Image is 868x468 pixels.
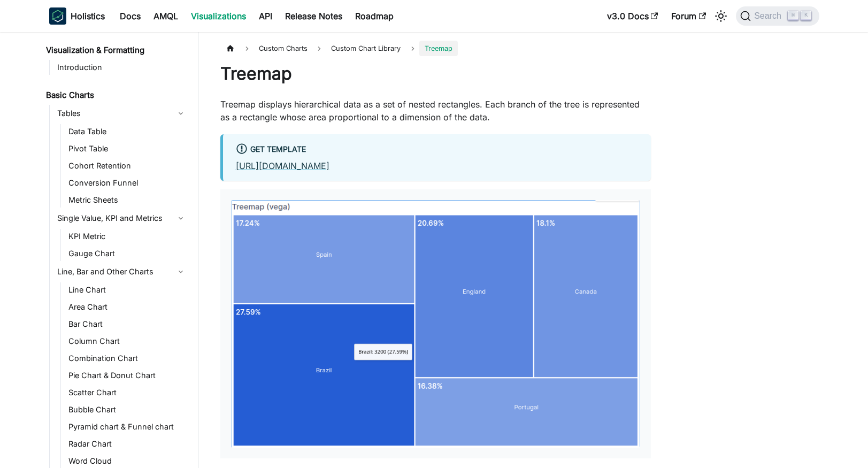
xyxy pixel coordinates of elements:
[147,7,185,25] a: AMQL
[43,88,189,103] a: Basic Charts
[220,98,651,124] p: Treemap displays hierarchical data as a set of nested rectangles. Each branch of the tree is repr...
[49,7,105,25] a: HolisticsHolistics
[54,105,189,122] a: Tables
[65,368,189,383] a: Pie Chart & Donut Chart
[751,11,788,21] span: Search
[54,210,189,227] a: Single Value, KPI and Metrics
[65,351,189,366] a: Combination Chart
[65,334,189,349] a: Column Chart
[65,436,189,451] a: Radar Chart
[65,175,189,190] a: Conversion Funnel
[185,7,252,25] a: Visualizations
[65,300,189,314] a: Area Chart
[801,11,811,20] kbd: K
[65,193,189,208] a: Metric Sheets
[65,141,189,156] a: Pivot Table
[220,63,651,85] h1: Treemap
[236,160,329,171] a: [URL][DOMAIN_NAME]
[65,246,189,261] a: Gauge Chart
[65,402,189,417] a: Bubble Chart
[665,7,712,25] a: Forum
[113,7,147,25] a: Docs
[65,229,189,244] a: KPI Metric
[220,41,651,56] nav: Breadcrumbs
[65,158,189,173] a: Cohort Retention
[712,7,729,25] button: Switch between dark and light mode (currently light mode)
[65,419,189,434] a: Pyramid chart & Funnel chart
[331,44,401,52] span: Custom Chart Library
[65,124,189,139] a: Data Table
[279,7,349,25] a: Release Notes
[54,60,189,75] a: Introduction
[220,41,241,56] a: Home page
[65,385,189,400] a: Scatter Chart
[71,10,105,22] b: Holistics
[601,7,665,25] a: v3.0 Docs
[43,43,189,58] a: Visualization & Formatting
[788,11,798,20] kbd: ⌘
[65,282,189,297] a: Line Chart
[236,143,638,157] div: Get Template
[254,41,313,56] span: Custom Charts
[65,317,189,332] a: Bar Chart
[39,32,199,468] nav: Docs sidebar
[252,7,279,25] a: API
[326,41,406,56] a: Custom Chart Library
[349,7,400,25] a: Roadmap
[49,7,66,25] img: Holistics
[736,6,819,26] button: Search (Command+K)
[54,263,189,280] a: Line, Bar and Other Charts
[419,41,458,56] span: Treemap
